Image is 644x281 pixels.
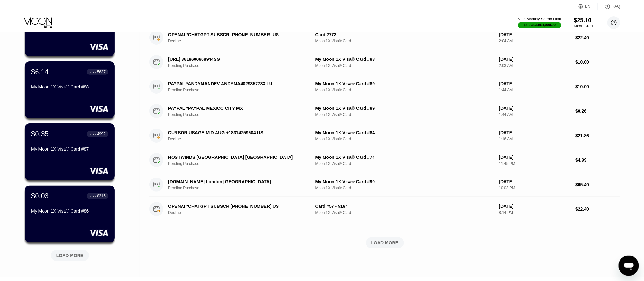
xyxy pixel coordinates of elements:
[90,133,96,135] div: ● ● ● ●
[168,39,313,43] div: Decline
[97,70,106,74] div: 5637
[499,39,571,43] div: 2:04 AM
[524,23,556,27] div: $4,062.33 / $4,000.00
[499,137,571,141] div: 1:16 AM
[371,240,399,246] div: LOAD MORE
[168,63,313,68] div: Pending Purchase
[149,123,620,148] div: CURSOR USAGE MID AUG +18314259504 USDeclineMy Moon 1X Visa® Card #84Moon 1X Visa® Card[DATE]1:16 ...
[25,186,115,242] div: $0.03● ● ● ●8315My Moon 1X Visa® Card #86
[499,155,571,160] div: [DATE]
[315,57,494,62] div: My Moon 1X Visa® Card #88
[576,84,620,89] div: $10.00
[315,88,494,92] div: Moon 1X Visa® Card
[613,4,620,9] div: FAQ
[499,88,571,92] div: 1:44 AM
[315,137,494,141] div: Moon 1X Visa® Card
[97,132,106,136] div: 4992
[168,88,313,92] div: Pending Purchase
[315,210,494,215] div: Moon 1X Visa® Card
[315,161,494,166] div: Moon 1X Visa® Card
[574,17,595,24] div: $25.10
[31,146,108,151] div: My Moon 1X Visa® Card #87
[499,106,571,111] div: [DATE]
[168,106,303,111] div: PAYPAL *PAYPAL MEXICO CITY MX
[315,32,494,37] div: Card 2773
[149,237,620,248] div: LOAD MORE
[315,155,494,160] div: My Moon 1X Visa® Card #74
[576,158,620,163] div: $4.99
[315,106,494,111] div: My Moon 1X Visa® Card #89
[315,186,494,190] div: Moon 1X Visa® Card
[46,248,94,261] div: LOAD MORE
[576,133,620,138] div: $21.86
[574,24,595,28] div: Moon Credit
[149,50,620,74] div: [URL] 8618600608944SGPending PurchaseMy Moon 1X Visa® Card #88Moon 1X Visa® Card[DATE]2:03 AM$10.00
[499,210,571,215] div: 8:14 PM
[168,137,313,141] div: Decline
[315,179,494,184] div: My Moon 1X Visa® Card #90
[499,161,571,166] div: 11:45 PM
[31,130,49,138] div: $0.35
[499,204,571,209] div: [DATE]
[149,148,620,172] div: HOSTWINDS [GEOGRAPHIC_DATA] [GEOGRAPHIC_DATA]Pending PurchaseMy Moon 1X Visa® Card #74Moon 1X Vis...
[168,155,303,160] div: HOSTWINDS [GEOGRAPHIC_DATA] [GEOGRAPHIC_DATA]
[25,123,115,180] div: $0.35● ● ● ●4992My Moon 1X Visa® Card #87
[499,57,571,62] div: [DATE]
[168,210,313,215] div: Decline
[25,61,115,118] div: $6.14● ● ● ●5637My Moon 1X Visa® Card #88
[576,182,620,187] div: $65.40
[168,161,313,166] div: Pending Purchase
[499,179,571,184] div: [DATE]
[499,32,571,37] div: [DATE]
[31,208,108,214] div: My Moon 1X Visa® Card #86
[149,25,620,50] div: OPENAI *CHATGPT SUBSCR [PHONE_NUMBER] USDeclineCard 2773Moon 1X Visa® Card[DATE]2:04 AM$22.40
[168,204,303,209] div: OPENAI *CHATGPT SUBSCR [PHONE_NUMBER] US
[315,81,494,86] div: My Moon 1X Visa® Card #89
[97,194,106,198] div: 8315
[90,195,96,197] div: ● ● ● ●
[315,63,494,68] div: Moon 1X Visa® Card
[315,112,494,117] div: Moon 1X Visa® Card
[499,186,571,190] div: 10:03 PM
[576,207,620,212] div: $22.40
[90,71,96,73] div: ● ● ● ●
[499,63,571,68] div: 2:03 AM
[315,204,494,209] div: Card #57 - 5194
[598,3,620,10] div: FAQ
[619,256,639,276] iframe: Button to launch messaging window
[499,112,571,117] div: 1:44 AM
[149,74,620,99] div: PAYPAL *ANDYMANDEV ANDYMA4029357733 LUPending PurchaseMy Moon 1X Visa® Card #89Moon 1X Visa® Card...
[168,186,313,190] div: Pending Purchase
[576,109,620,114] div: $0.26
[56,253,84,258] div: LOAD MORE
[499,81,571,86] div: [DATE]
[579,3,598,10] div: EN
[31,192,49,200] div: $0.03
[585,4,591,9] div: EN
[168,112,313,117] div: Pending Purchase
[168,130,303,135] div: CURSOR USAGE MID AUG +18314259504 US
[576,60,620,65] div: $10.00
[31,84,108,89] div: My Moon 1X Visa® Card #88
[315,39,494,43] div: Moon 1X Visa® Card
[315,130,494,135] div: My Moon 1X Visa® Card #84
[168,32,303,37] div: OPENAI *CHATGPT SUBSCR [PHONE_NUMBER] US
[168,81,303,86] div: PAYPAL *ANDYMANDEV ANDYMA4029357733 LU
[499,130,571,135] div: [DATE]
[168,179,303,184] div: [DOMAIN_NAME] London [GEOGRAPHIC_DATA]
[518,17,561,28] div: Visa Monthly Spend Limit$4,062.33/$4,000.00
[31,68,49,76] div: $6.14
[518,17,561,21] div: Visa Monthly Spend Limit
[149,172,620,197] div: [DOMAIN_NAME] London [GEOGRAPHIC_DATA]Pending PurchaseMy Moon 1X Visa® Card #90Moon 1X Visa® Card...
[168,57,303,62] div: [URL] 8618600608944SG
[149,197,620,221] div: OPENAI *CHATGPT SUBSCR [PHONE_NUMBER] USDeclineCard #57 - 5194Moon 1X Visa® Card[DATE]8:14 PM$22.40
[149,99,620,123] div: PAYPAL *PAYPAL MEXICO CITY MXPending PurchaseMy Moon 1X Visa® Card #89Moon 1X Visa® Card[DATE]1:4...
[574,17,595,28] div: $25.10Moon Credit
[576,35,620,40] div: $22.40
